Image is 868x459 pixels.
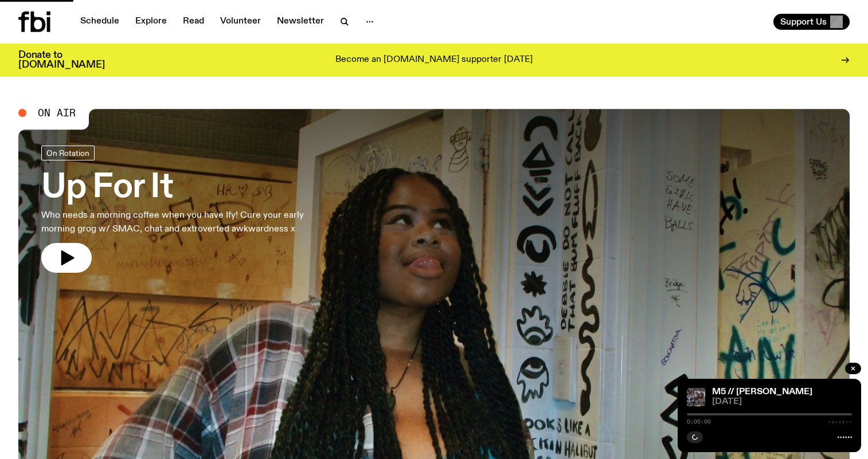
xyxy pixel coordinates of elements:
p: Who needs a morning coffee when you have Ify! Cure your early morning grog w/ SMAC, chat and extr... [41,209,335,236]
a: M5 // [PERSON_NAME] [712,387,812,397]
h3: Up For It [41,172,335,204]
span: [DATE] [712,398,852,406]
a: Read [176,14,211,30]
span: On Rotation [46,148,89,157]
span: On Air [38,108,76,118]
a: On Rotation [41,146,95,160]
a: Schedule [73,14,126,30]
a: Up For ItWho needs a morning coffee when you have Ify! Cure your early morning grog w/ SMAC, chat... [41,146,335,273]
a: Explore [128,14,174,30]
p: Become an [DOMAIN_NAME] supporter [DATE] [335,55,533,65]
span: -:--:-- [828,419,852,425]
span: Support Us [780,17,827,27]
a: Volunteer [213,14,268,30]
button: Support Us [773,14,850,30]
a: Newsletter [270,14,331,30]
h3: Donate to [DOMAIN_NAME] [18,50,105,70]
span: 0:00:00 [687,419,711,425]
